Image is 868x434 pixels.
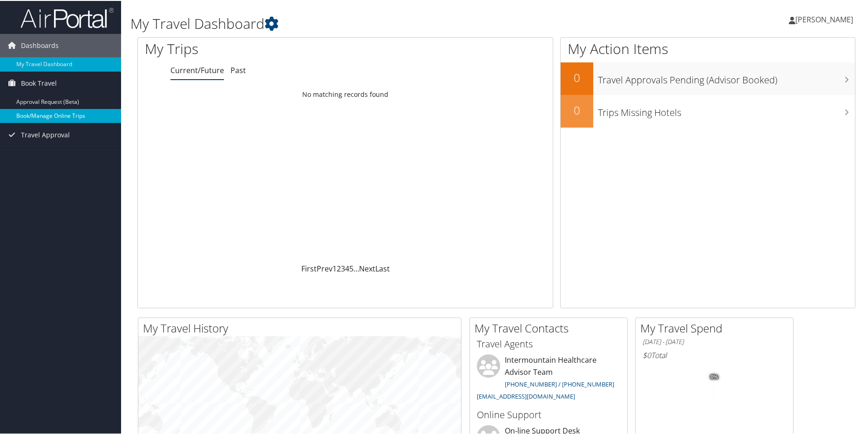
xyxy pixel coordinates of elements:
span: $0 [643,349,651,359]
h2: 0 [561,102,593,117]
h1: My Action Items [561,38,855,58]
a: Current/Future [170,64,224,75]
h6: Total [643,349,786,359]
li: Intermountain Healthcare Advisor Team [472,353,625,403]
h1: My Trips [145,38,373,58]
td: No matching records found [138,85,553,102]
h3: Travel Agents [477,337,620,350]
h6: [DATE] - [DATE] [643,337,786,346]
a: [EMAIL_ADDRESS][DOMAIN_NAME] [477,391,575,400]
h2: My Travel History [143,319,461,335]
span: Dashboards [21,33,59,56]
span: [PERSON_NAME] [795,14,853,24]
h3: Online Support [477,407,620,420]
a: 5 [349,263,353,273]
a: 1 [332,263,337,273]
a: 0Trips Missing Hotels [561,94,855,127]
a: 3 [341,263,345,273]
a: [PERSON_NAME] [789,5,862,33]
a: Prev [317,263,332,273]
span: Book Travel [21,71,57,94]
a: Past [231,64,246,75]
h1: My Travel Dashboard [130,13,618,33]
a: 4 [345,263,349,273]
a: [PHONE_NUMBER] / [PHONE_NUMBER] [505,379,614,387]
a: 2 [337,263,341,273]
h2: 0 [561,69,593,85]
img: airportal-logo.png [20,6,114,28]
a: First [301,263,317,273]
a: Next [359,263,375,273]
a: 0Travel Approvals Pending (Advisor Booked) [561,61,855,94]
span: … [353,263,359,273]
h2: My Travel Contacts [475,319,627,335]
a: Last [375,263,390,273]
h3: Travel Approvals Pending (Advisor Booked) [598,68,855,86]
span: Travel Approval [21,122,70,146]
h3: Trips Missing Hotels [598,101,855,118]
h2: My Travel Spend [640,319,793,335]
tspan: 0% [711,373,718,379]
